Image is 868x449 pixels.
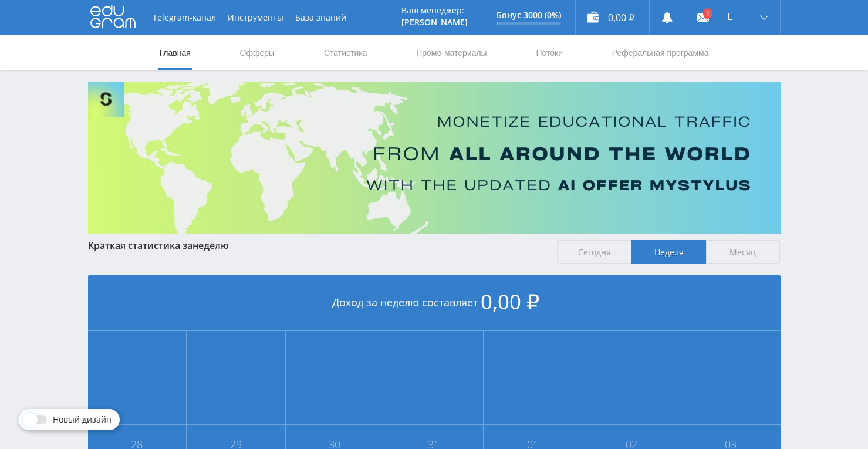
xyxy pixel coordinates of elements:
[484,440,582,449] span: 01
[88,82,781,234] img: Banner
[481,288,539,315] span: 0,00 ₽
[415,35,488,70] a: Промо-материалы
[88,240,546,251] div: Краткая статистика за
[583,440,680,449] span: 02
[682,440,780,449] span: 03
[187,440,285,449] span: 29
[557,240,631,264] span: Сегодня
[631,240,706,264] span: Неделя
[323,35,369,70] a: Статистика
[401,18,468,27] p: [PERSON_NAME]
[497,11,561,20] p: Бонус 3000 (0%)
[239,35,276,70] a: Офферы
[535,35,564,70] a: Потоки
[706,240,781,264] span: Месяц
[88,275,781,331] div: Доход за неделю составляет
[192,239,229,252] span: неделю
[611,35,710,70] a: Реферальная программа
[727,12,732,21] span: L
[286,440,384,449] span: 30
[53,415,112,424] span: Новый дизайн
[158,35,192,70] a: Главная
[385,440,482,449] span: 31
[401,6,468,15] p: Ваш менеджер:
[89,440,186,449] span: 28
